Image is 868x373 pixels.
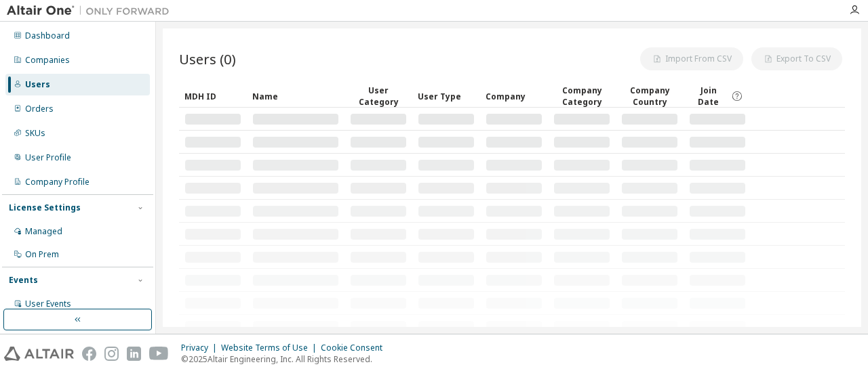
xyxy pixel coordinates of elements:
[104,347,119,361] img: instagram.svg
[418,85,475,107] div: User Type
[25,55,70,66] div: Companies
[553,85,610,108] div: Company Category
[25,152,71,163] div: User Profile
[9,202,81,213] div: License Settings
[25,249,59,260] div: On Prem
[751,47,842,70] button: Export To CSV
[184,85,241,107] div: MDH ID
[252,85,339,107] div: Name
[25,226,62,237] div: Managed
[25,30,70,41] div: Dashboard
[25,299,71,309] div: User Events
[181,343,221,353] div: Privacy
[350,85,407,108] div: User Category
[9,275,38,286] div: Events
[621,85,678,108] div: Company Country
[4,347,74,361] img: altair_logo.svg
[82,347,96,361] img: facebook.svg
[640,47,743,70] button: Import From CSV
[127,347,141,361] img: linkedin.svg
[7,4,176,18] img: Altair One
[181,353,391,365] p: © 2025 Altair Engineering, Inc. All Rights Reserved.
[221,343,321,353] div: Website Terms of Use
[689,85,728,108] span: Join Date
[25,79,50,90] div: Users
[25,128,45,139] div: SKUs
[25,177,90,188] div: Company Profile
[731,90,743,102] svg: Date when the user was first added or directly signed up. If the user was deleted and later re-ad...
[486,85,542,107] div: Company
[25,104,54,114] div: Orders
[179,49,236,68] span: Users (0)
[321,343,391,353] div: Cookie Consent
[149,347,169,361] img: youtube.svg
